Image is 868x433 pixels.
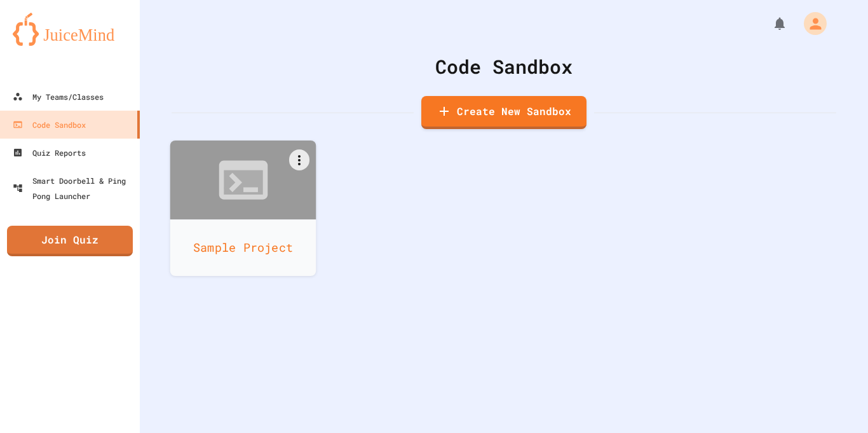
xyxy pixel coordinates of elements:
[7,226,133,256] a: Join Quiz
[421,96,587,129] a: Create New Sandbox
[13,13,127,46] img: logo-orange.svg
[13,89,104,104] div: My Teams/Classes
[170,219,316,276] div: Sample Project
[790,9,830,38] div: My Account
[13,173,135,203] div: Smart Doorbell & Ping Pong Launcher
[13,145,86,160] div: Quiz Reports
[13,117,86,132] div: Code Sandbox
[172,52,836,81] div: Code Sandbox
[749,13,790,34] div: My Notifications
[170,141,316,276] a: Sample Project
